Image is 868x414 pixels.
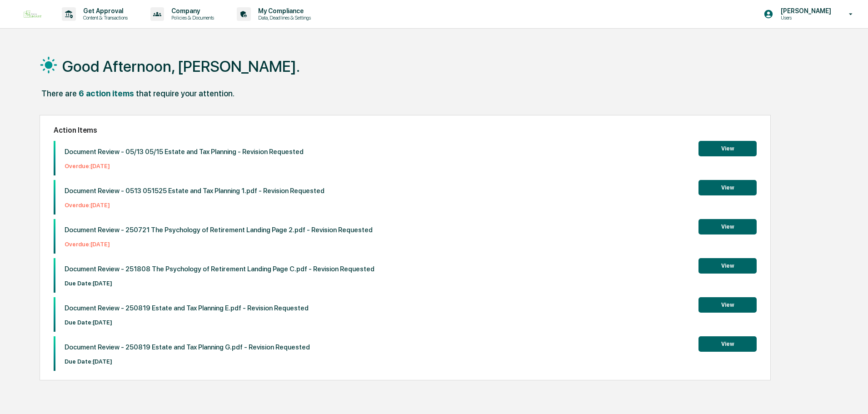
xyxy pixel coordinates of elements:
p: Due Date: [DATE] [65,280,374,287]
p: Get Approval [76,7,132,15]
img: logo [22,9,44,20]
a: View [698,222,757,230]
button: View [698,180,757,195]
p: Users [773,15,836,21]
p: My Compliance [251,7,315,15]
p: Due Date: [DATE] [65,319,309,326]
button: View [698,336,757,352]
button: View [698,141,757,156]
div: There are [41,89,77,98]
p: Document Review - 250819 Estate and Tax Planning E.pdf - Revision Requested [65,304,309,312]
p: Overdue: [DATE] [65,241,373,248]
a: View [698,261,757,269]
p: Company [164,7,219,15]
p: [PERSON_NAME] [773,7,836,15]
h2: Action Items [54,126,757,135]
p: Document Review - 251808 The Psychology of Retirement Landing Page C.pdf - Revision Requested [65,265,374,273]
p: Document Review - 0513 051525 Estate and Tax Planning 1.pdf - Revision Requested [65,187,324,195]
button: View [698,219,757,234]
p: Policies & Documents [164,15,219,21]
p: Document Review - 250721 The Psychology of Retirement Landing Page 2.pdf - Revision Requested [65,226,373,234]
p: Document Review - 250819 Estate and Tax Planning G.pdf - Revision Requested [65,343,310,351]
button: View [698,258,757,274]
a: View [698,300,757,309]
div: that require your attention. [136,89,234,98]
p: Data, Deadlines & Settings [251,15,315,21]
button: View [698,297,757,313]
p: Overdue: [DATE] [65,202,324,209]
p: Document Review - 05/13 05/15 Estate and Tax Planning - Revision Requested [65,148,304,156]
a: View [698,144,757,152]
p: Overdue: [DATE] [65,163,304,170]
p: Due Date: [DATE] [65,358,310,365]
div: 6 action items [79,89,134,98]
p: Content & Transactions [76,15,132,21]
a: View [698,183,757,191]
a: View [698,339,757,348]
h1: Good Afternoon, [PERSON_NAME]. [62,57,300,75]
